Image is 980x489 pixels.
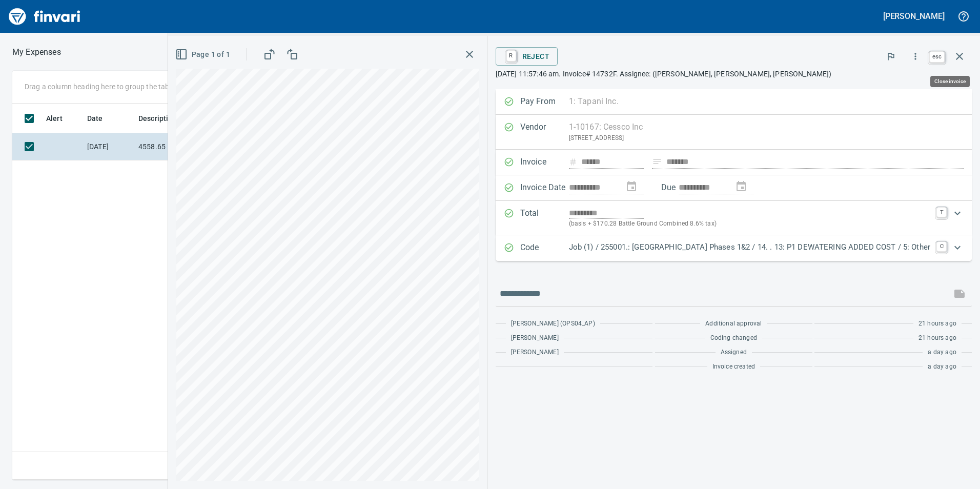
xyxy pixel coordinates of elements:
[134,133,227,160] td: 4558.65
[710,333,757,343] span: Coding changed
[87,112,103,125] span: Date
[904,45,927,68] button: More
[496,201,972,235] div: Expand
[511,319,595,329] span: [PERSON_NAME] (OPS04_AP)
[936,241,947,252] a: C
[173,45,234,64] button: Page 1 of 1
[928,348,956,358] span: a day ago
[496,235,972,261] div: Expand
[138,112,177,125] span: Description
[87,112,116,125] span: Date
[496,69,972,79] p: [DATE] 11:57:46 am. Invoice# 14732F. Assignee: ([PERSON_NAME], [PERSON_NAME], [PERSON_NAME])
[928,362,956,372] span: a day ago
[6,4,83,29] img: Finvari
[520,207,569,229] p: Total
[12,46,61,58] p: My Expenses
[918,333,956,343] span: 21 hours ago
[880,45,902,68] button: Flag
[12,46,61,58] nav: breadcrumb
[520,241,569,255] p: Code
[46,112,63,125] span: Alert
[138,112,190,125] span: Description
[936,207,947,217] a: T
[918,319,956,329] span: 21 hours ago
[177,48,230,61] span: Page 1 of 1
[569,241,930,253] p: Job (1) / 255001.: [GEOGRAPHIC_DATA] Phases 1&2 / 14. . 13: P1 DEWATERING ADDED COST / 5: Other
[883,11,945,22] h5: [PERSON_NAME]
[929,51,945,63] a: esc
[511,348,559,358] span: [PERSON_NAME]
[504,48,549,65] span: Reject
[511,333,559,343] span: [PERSON_NAME]
[947,281,972,306] span: This records your message into the invoice and notifies anyone mentioned
[881,8,947,24] button: [PERSON_NAME]
[83,133,134,160] td: [DATE]
[46,112,76,125] span: Alert
[496,47,558,66] button: RReject
[712,362,756,372] span: Invoice created
[506,50,516,62] a: R
[569,219,930,229] p: (basis + $170.28 Battle Ground Combined 8.6% tax)
[25,81,175,92] p: Drag a column heading here to group the table
[705,319,762,329] span: Additional approval
[721,348,747,358] span: Assigned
